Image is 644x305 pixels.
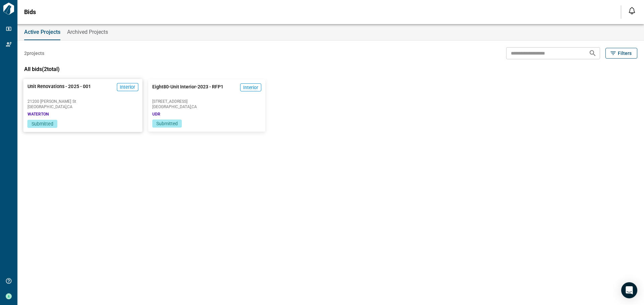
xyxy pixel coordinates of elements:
button: Open notification feed [627,5,637,16]
button: Filters [605,48,637,59]
span: Active Projects [24,29,60,35]
span: Submitted [156,121,178,126]
span: Archived Projects [67,29,108,35]
button: Search projects [586,47,599,60]
div: base tabs [17,24,644,40]
span: Bids [24,9,36,15]
span: 2 projects [24,50,44,57]
span: 21200 [PERSON_NAME] St [28,99,138,103]
span: UDR [152,111,160,117]
span: Interior [120,84,135,90]
span: All bids ( 2 total) [24,66,60,72]
span: Submitted [32,121,53,127]
span: [GEOGRAPHIC_DATA] , CA [28,105,138,109]
span: Interior [243,84,258,91]
span: [STREET_ADDRESS] [152,99,262,103]
span: [GEOGRAPHIC_DATA] , CA [152,105,262,109]
span: WATERTON [28,111,49,117]
span: Filters [618,50,632,57]
div: Open Intercom Messenger [621,282,637,298]
span: Unit Renovations - 2025 - 001 [28,83,91,97]
span: Eight80-Unit Interior-2023 - RFP1 [152,83,223,97]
